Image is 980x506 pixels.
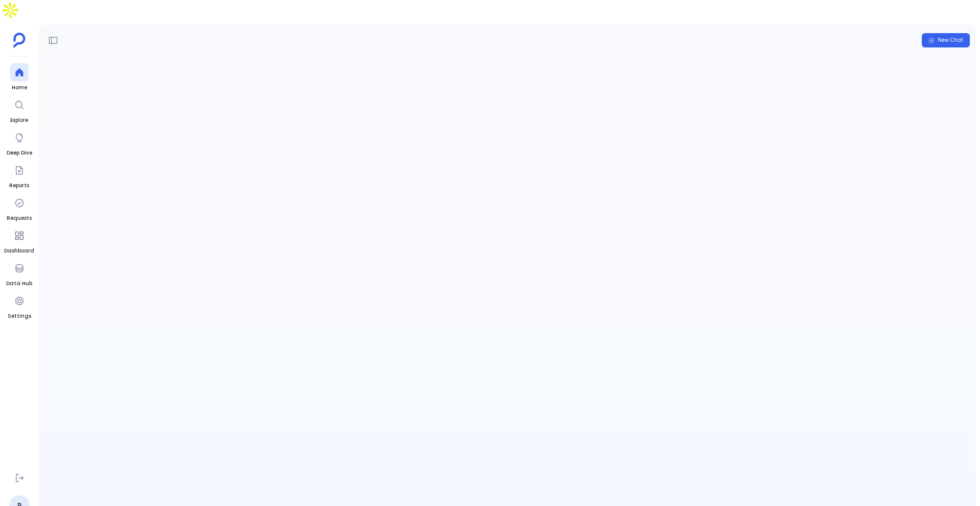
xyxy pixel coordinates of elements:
a: Reports [9,161,29,190]
a: Settings [8,292,31,320]
a: Dashboard [4,226,34,255]
span: Reports [9,182,29,190]
span: Explore [10,116,29,124]
a: Deep Dive [7,129,32,157]
span: New Chat [938,37,963,44]
a: Requests [7,194,32,222]
span: Dashboard [4,247,34,255]
a: Data Hub [6,259,32,288]
img: petavue logo [13,33,26,48]
span: Data Hub [6,280,32,288]
a: Explore [10,96,29,124]
span: Requests [7,214,32,222]
button: New Chat [922,33,970,47]
a: Home [10,63,29,92]
span: Settings [8,312,31,320]
span: Deep Dive [7,149,32,157]
span: Home [10,84,29,92]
